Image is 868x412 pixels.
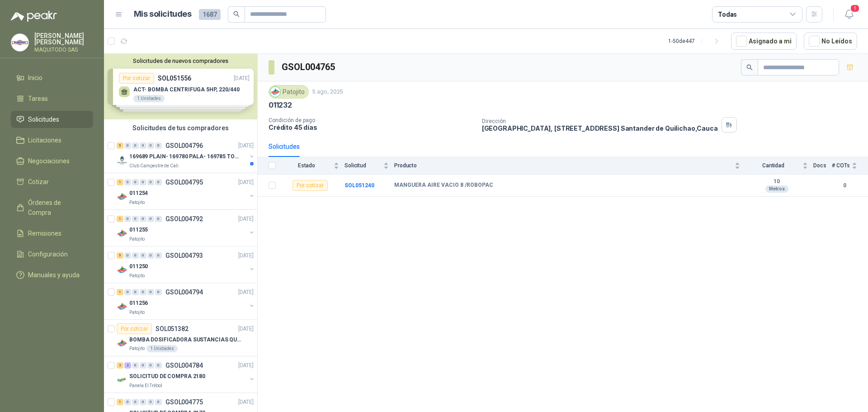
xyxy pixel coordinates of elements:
span: search [233,11,240,17]
p: Patojito [129,235,145,242]
button: Asignado a mi [731,33,797,50]
a: Cotizar [11,173,93,190]
p: [PERSON_NAME] [PERSON_NAME] [34,33,93,45]
div: 0 [132,362,139,369]
div: 2 [117,362,123,369]
h3: GSOL004765 [282,60,336,74]
span: Manuales y ayuda [28,270,80,280]
div: Solicitudes [269,142,300,152]
img: Company Logo [117,155,127,166]
a: Remisiones [11,225,93,242]
div: 0 [124,289,131,295]
div: 1 - 50 de 447 [668,34,724,48]
p: Patojito [129,199,145,206]
b: 10 [745,178,808,185]
div: 0 [147,216,154,222]
p: [DATE] [238,142,254,150]
div: 0 [132,179,139,185]
span: Producto [394,162,733,169]
span: Licitaciones [28,135,61,145]
a: 2 2 0 0 0 0 GSOL004784[DATE] Company LogoSOLICITUD DE COMPRA 2180Panela El Trébol [117,360,255,389]
span: 1 [850,4,860,13]
button: Solicitudes de nuevos compradores [108,57,254,64]
p: [DATE] [238,178,254,187]
a: Licitaciones [11,132,93,149]
th: Solicitud [344,157,394,175]
img: Company Logo [117,374,127,385]
div: 0 [147,289,154,295]
span: 1687 [199,9,221,20]
div: 0 [140,216,146,222]
span: Cantidad [745,162,801,169]
a: Inicio [11,69,93,86]
p: Dirección [482,118,718,124]
a: SOL051240 [344,182,374,189]
th: Estado [281,157,344,175]
span: Solicitudes [28,114,59,124]
div: 1 [117,216,123,222]
div: 0 [147,142,154,149]
span: Remisiones [28,228,61,238]
p: Crédito 45 días [269,123,475,131]
div: Patojito [269,85,309,99]
div: 0 [155,362,162,369]
p: 5 ago, 2025 [312,88,343,96]
div: Metros [765,185,788,193]
p: 011255 [129,226,148,234]
p: Condición de pago [269,117,475,123]
div: 0 [147,252,154,259]
p: 011250 [129,262,148,271]
a: 1 0 0 0 0 0 GSOL004794[DATE] Company Logo011256Patojito [117,287,255,316]
img: Company Logo [270,87,280,97]
div: 0 [124,252,131,259]
img: Company Logo [117,301,127,312]
p: Panela El Trébol [129,382,162,389]
a: Solicitudes [11,111,93,128]
p: SOL051382 [156,326,189,332]
div: 0 [155,289,162,295]
div: 5 [117,252,123,259]
p: GSOL004795 [165,179,203,185]
span: Tareas [28,94,48,104]
img: Logo peakr [11,11,57,22]
img: Company Logo [117,228,127,239]
p: [DATE] [238,251,254,260]
p: Club Campestre de Cali [129,162,179,169]
div: 0 [140,252,146,259]
span: Órdenes de Compra [28,198,85,218]
div: 0 [155,399,162,405]
div: 0 [124,179,131,185]
p: Patojito [129,308,145,316]
div: Solicitudes de tus compradores [104,119,257,137]
span: Estado [281,162,332,169]
div: 0 [147,399,154,405]
b: 0 [832,181,857,190]
th: Cantidad [745,157,813,175]
div: 0 [132,252,139,259]
div: 0 [155,142,162,149]
div: Por cotizar [292,180,328,191]
p: [DATE] [238,398,254,407]
div: 0 [155,216,162,222]
p: [GEOGRAPHIC_DATA], [STREET_ADDRESS] Santander de Quilichao , Cauca [482,124,718,132]
div: 1 [117,289,123,295]
a: 5 0 0 0 0 0 GSOL004793[DATE] Company Logo011250Patojito [117,250,255,279]
a: Órdenes de Compra [11,194,93,221]
div: 0 [124,399,131,405]
img: Company Logo [117,265,127,275]
div: 0 [140,179,146,185]
span: # COTs [832,162,850,169]
p: SOLICITUD DE COMPRA 2180 [129,372,205,381]
div: 0 [124,142,131,149]
div: 0 [147,179,154,185]
th: # COTs [832,157,868,175]
div: 0 [140,289,146,295]
div: Por cotizar [117,323,152,334]
a: Configuración [11,246,93,263]
a: Por cotizarSOL051382[DATE] Company LogoBOMBA DOSIFICADORA SUSTANCIAS QUIMICASPatojito1 Unidades [104,320,257,356]
p: GSOL004792 [165,216,203,222]
button: No Leídos [804,33,857,50]
th: Producto [394,157,745,175]
img: Company Logo [117,338,127,349]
